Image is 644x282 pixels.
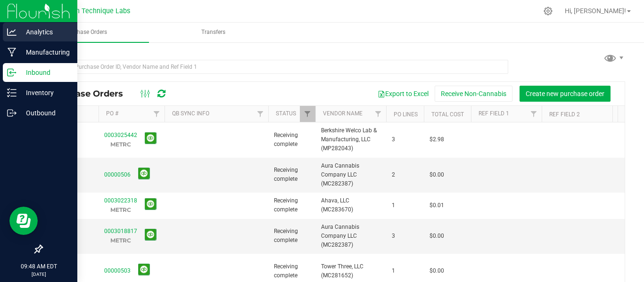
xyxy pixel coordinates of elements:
a: PO Lines [394,111,418,118]
p: Inventory [17,87,73,98]
inline-svg: Inbound [7,68,17,77]
span: $0.01 [429,201,444,210]
span: 2 [392,170,418,179]
p: Analytics [17,26,73,38]
span: 3 [392,232,418,241]
p: Outbound [17,107,73,119]
inline-svg: Manufacturing [7,48,17,57]
span: 1 [392,266,418,275]
span: Receiving complete [274,131,310,149]
a: Ref Field 1 [479,110,509,117]
span: $0.00 [429,232,444,241]
iframe: Resource center [9,207,38,235]
input: Search Purchase Order ID, Vendor Name and Ref Field 1 [41,60,508,74]
span: Receiving complete [274,166,310,184]
p: Inbound [17,67,73,78]
a: Status [276,110,296,117]
inline-svg: Analytics [7,27,17,37]
inline-svg: Outbound [7,108,17,118]
p: 09:48 AM EDT [4,262,73,271]
a: Filter [149,106,165,122]
a: 00000506 [104,171,131,178]
a: Vendor Name [323,110,363,117]
span: $0.00 [429,266,444,275]
a: 0003018817 [104,228,137,234]
span: Purchase Orders [52,28,120,36]
button: Export to Excel [372,86,435,102]
span: Receiving complete [274,227,310,245]
div: Manage settings [542,7,554,16]
inline-svg: Inventory [7,88,17,97]
span: $0.00 [429,170,444,179]
a: Transfers [150,23,276,42]
span: 1 [392,201,418,210]
span: Aura Cannabis Company LLC (MC282387) [321,161,380,189]
a: QB Sync Info [172,110,209,117]
a: Ref Field 2 [549,111,580,118]
span: Clean Technique Labs [62,7,130,15]
a: Filter [300,106,315,122]
a: 00000503 [104,267,131,274]
p: METRC [104,205,137,214]
span: 3 [392,135,418,144]
span: Hi, [PERSON_NAME]! [565,7,626,15]
p: [DATE] [4,271,73,278]
p: METRC [104,236,137,245]
button: Create new purchase order [520,86,611,102]
span: Receiving complete [274,262,310,280]
span: Create new purchase order [526,90,604,97]
button: Receive Non-Cannabis [435,86,512,102]
a: 0003022318 [104,197,137,204]
a: 0003025442 [104,132,137,138]
span: Tower Three, LLC (MC281652) [321,262,380,280]
a: Filter [253,106,268,122]
p: Manufacturing [17,47,73,58]
span: Receiving complete [274,196,310,214]
span: Ahava, LLC (MC283670) [321,196,380,214]
span: Berkshire Welco Lab & Manufacturing, LLC (MP282043) [321,126,380,153]
span: Purchase Orders [49,89,132,99]
a: Filter [371,106,386,122]
a: Filter [526,106,542,122]
span: Aura Cannabis Company LLC (MC282387) [321,223,380,250]
span: $2.98 [429,135,444,144]
span: Transfers [189,28,238,36]
a: Purchase Orders [23,23,149,42]
a: Total Cost [431,111,464,118]
p: METRC [104,140,137,149]
a: PO # [106,110,118,117]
